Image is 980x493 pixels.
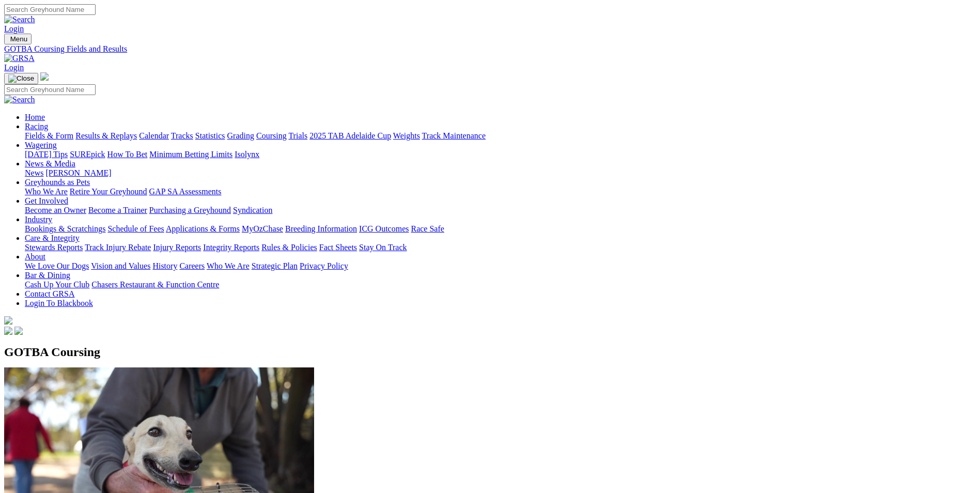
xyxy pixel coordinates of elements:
[4,54,35,63] img: GRSA
[25,150,68,159] a: [DATE] Tips
[25,299,93,307] a: Login To Blackbook
[252,261,298,270] a: Strategic Plan
[25,252,45,261] a: About
[91,261,150,270] a: Vision and Values
[4,24,24,33] a: Login
[4,34,32,44] button: Toggle navigation
[235,150,259,159] a: Isolynx
[4,15,35,24] img: Search
[25,280,89,289] a: Cash Up Your Club
[393,131,420,140] a: Weights
[179,261,205,270] a: Careers
[233,206,272,214] a: Syndication
[152,261,177,270] a: History
[411,224,444,233] a: Race Safe
[85,243,151,252] a: Track Injury Rebate
[25,159,75,168] a: News & Media
[25,131,976,141] div: Racing
[25,178,90,187] a: Greyhounds as Pets
[4,4,96,15] input: Search
[25,215,52,224] a: Industry
[14,327,23,335] img: twitter.svg
[359,224,409,233] a: ICG Outcomes
[25,196,68,205] a: Get Involved
[285,224,357,233] a: Breeding Information
[319,243,357,252] a: Fact Sheets
[4,327,12,335] img: facebook.svg
[261,243,317,252] a: Rules & Policies
[25,131,73,140] a: Fields & Form
[25,234,80,242] a: Care & Integrity
[4,345,100,359] span: GOTBA Coursing
[195,131,225,140] a: Statistics
[91,280,219,289] a: Chasers Restaurant & Function Centre
[4,84,96,95] input: Search
[207,261,250,270] a: Who We Are
[422,131,486,140] a: Track Maintenance
[25,187,68,196] a: Who We Are
[300,261,348,270] a: Privacy Policy
[4,73,38,84] button: Toggle navigation
[203,243,259,252] a: Integrity Reports
[359,243,407,252] a: Stay On Track
[288,131,307,140] a: Trials
[25,206,86,214] a: Become an Owner
[25,243,976,252] div: Care & Integrity
[25,271,70,280] a: Bar & Dining
[149,150,232,159] a: Minimum Betting Limits
[4,95,35,104] img: Search
[227,131,254,140] a: Grading
[70,150,105,159] a: SUREpick
[25,206,976,215] div: Get Involved
[153,243,201,252] a: Injury Reports
[25,150,976,159] div: Wagering
[25,224,105,233] a: Bookings & Scratchings
[88,206,147,214] a: Become a Trainer
[309,131,391,140] a: 2025 TAB Adelaide Cup
[4,316,12,325] img: logo-grsa-white.png
[70,187,147,196] a: Retire Your Greyhound
[107,224,164,233] a: Schedule of Fees
[25,168,976,178] div: News & Media
[4,44,976,54] a: GOTBA Coursing Fields and Results
[25,168,43,177] a: News
[25,224,976,234] div: Industry
[139,131,169,140] a: Calendar
[256,131,287,140] a: Coursing
[171,131,193,140] a: Tracks
[25,261,89,270] a: We Love Our Dogs
[4,63,24,72] a: Login
[25,280,976,289] div: Bar & Dining
[107,150,148,159] a: How To Bet
[25,261,976,271] div: About
[40,72,49,81] img: logo-grsa-white.png
[25,187,976,196] div: Greyhounds as Pets
[242,224,283,233] a: MyOzChase
[75,131,137,140] a: Results & Replays
[10,35,27,43] span: Menu
[149,206,231,214] a: Purchasing a Greyhound
[45,168,111,177] a: [PERSON_NAME]
[25,243,83,252] a: Stewards Reports
[25,113,45,121] a: Home
[8,74,34,83] img: Close
[25,141,57,149] a: Wagering
[149,187,222,196] a: GAP SA Assessments
[25,289,74,298] a: Contact GRSA
[166,224,240,233] a: Applications & Forms
[25,122,48,131] a: Racing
